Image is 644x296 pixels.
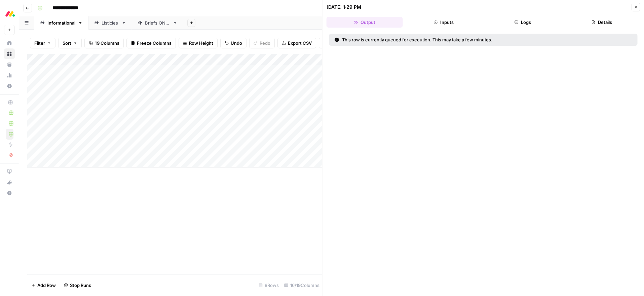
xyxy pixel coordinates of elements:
[281,280,322,291] div: 16/19 Columns
[4,5,15,22] button: Workspace: Monday.com
[70,282,91,289] span: Stop Runs
[277,38,316,48] button: Export CSV
[34,40,45,46] span: Filter
[37,282,56,289] span: Add Row
[63,40,71,46] span: Sort
[231,40,242,46] span: Undo
[126,38,176,48] button: Freeze Columns
[335,36,562,43] div: This row is currently queued for execution. This may take a few minutes.
[4,81,15,91] a: Settings
[288,40,312,46] span: Export CSV
[4,59,15,70] a: Your Data
[47,20,75,26] div: Informational
[102,20,119,26] div: Listicles
[137,40,172,46] span: Freeze Columns
[84,38,124,48] button: 19 Columns
[4,166,15,177] a: AirOps Academy
[4,70,15,81] a: Usage
[132,16,183,30] a: Briefs ONLY
[4,188,15,198] button: Help + Support
[406,17,482,28] button: Inputs
[60,280,95,291] button: Stop Runs
[260,40,270,46] span: Redo
[249,38,275,48] button: Redo
[58,38,82,48] button: Sort
[4,177,14,187] div: What's new?
[145,20,170,26] div: Briefs ONLY
[485,17,561,28] button: Logs
[564,17,640,28] button: Details
[256,280,281,291] div: 8 Rows
[95,40,119,46] span: 19 Columns
[88,16,132,30] a: Listicles
[4,177,15,188] button: What's new?
[189,40,213,46] span: Row Height
[4,38,15,48] a: Home
[4,48,15,59] a: Browse
[327,4,361,10] div: [DATE] 1:29 PM
[220,38,247,48] button: Undo
[30,38,55,48] button: Filter
[4,8,16,20] img: Monday.com Logo
[327,17,403,28] button: Output
[34,16,88,30] a: Informational
[27,280,60,291] button: Add Row
[179,38,218,48] button: Row Height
